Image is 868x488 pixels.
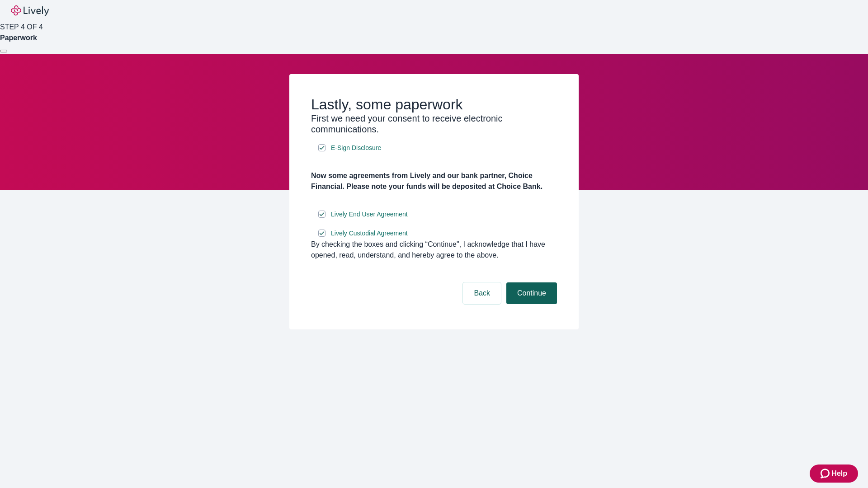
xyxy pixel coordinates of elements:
a: e-sign disclosure document [329,209,410,220]
h2: Lastly, some paperwork [311,96,557,113]
span: Lively End User Agreement [331,210,408,219]
img: Lively [11,5,49,16]
h4: Now some agreements from Lively and our bank partner, Choice Financial. Please note your funds wi... [311,170,557,192]
button: Zendesk support iconHelp [810,465,858,483]
a: e-sign disclosure document [329,142,383,154]
a: e-sign disclosure document [329,228,410,239]
span: Help [831,468,847,479]
svg: Zendesk support icon [821,468,831,479]
span: E-Sign Disclosure [331,143,381,153]
button: Back [463,282,501,304]
h3: First we need your consent to receive electronic communications. [311,113,557,135]
button: Continue [506,282,557,304]
span: Lively Custodial Agreement [331,229,408,238]
div: By checking the boxes and clicking “Continue", I acknowledge that I have opened, read, understand... [311,239,557,261]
